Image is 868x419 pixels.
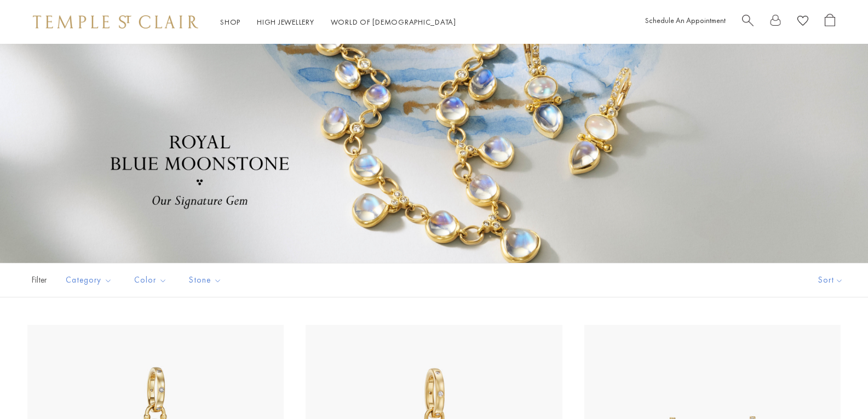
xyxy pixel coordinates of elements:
[129,273,175,287] span: Color
[257,17,314,27] a: High JewelleryHigh Jewellery
[220,17,240,27] a: ShopShop
[825,14,835,31] a: Open Shopping Bag
[331,17,456,27] a: World of [DEMOGRAPHIC_DATA]World of [DEMOGRAPHIC_DATA]
[813,368,857,408] iframe: Gorgias live chat messenger
[220,15,456,29] nav: Main navigation
[60,273,120,287] span: Category
[183,273,230,287] span: Stone
[58,268,120,292] button: Category
[797,14,808,31] a: View Wishlist
[794,263,868,297] button: Show sort by
[126,268,175,292] button: Color
[645,15,726,25] a: Schedule An Appointment
[742,14,754,31] a: Search
[33,15,198,28] img: Temple St. Clair
[181,268,230,292] button: Stone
